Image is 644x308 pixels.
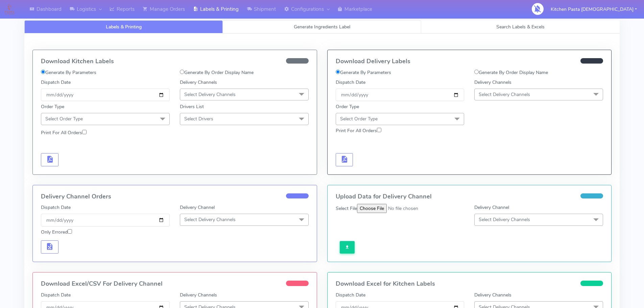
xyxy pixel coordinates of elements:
span: Select Delivery Channels [479,91,530,98]
h4: Download Delivery Labels [336,58,603,65]
label: Delivery Channel [474,204,509,211]
label: Order Type [336,103,359,110]
span: Select Order Type [340,116,378,122]
input: Generate By Parameters [336,70,340,74]
label: Dispatch Date [41,204,71,211]
label: Generate By Parameters [41,69,96,76]
ul: Tabs [24,20,620,33]
label: Dispatch Date [41,79,71,86]
h4: Download Excel for Kitchen Labels [336,281,603,287]
span: Labels & Printing [106,24,142,30]
input: Generate By Order Display Name [180,70,184,74]
label: Delivery Channels [180,79,217,86]
button: Kitchen Pasta [DEMOGRAPHIC_DATA] [546,2,642,16]
label: Generate By Order Display Name [180,69,254,76]
label: Dispatch Date [336,79,365,86]
label: Drivers List [180,103,204,110]
span: Select Delivery Channels [184,216,236,223]
label: Order Type [41,103,64,110]
span: Select Order Type [45,116,83,122]
label: Only Errored [41,229,72,236]
label: Delivery Channels [474,291,511,299]
label: Generate By Parameters [336,69,391,76]
label: Print For All Orders [41,129,87,136]
span: Select Delivery Channels [479,216,530,223]
label: Select File [336,205,357,212]
input: Print For All Orders [377,128,381,132]
label: Generate By Order Display Name [474,69,548,76]
h4: Download Excel/CSV For Delivery Channel [41,281,309,287]
span: Generate Ingredients Label [294,24,350,30]
input: Generate By Order Display Name [474,70,479,74]
label: Delivery Channels [474,79,511,86]
input: Print For All Orders [82,130,87,134]
span: Select Delivery Channels [184,91,236,98]
span: Select Drivers [184,116,213,122]
span: Search Labels & Excels [496,24,545,30]
h4: Delivery Channel Orders [41,193,309,200]
label: Print For All Orders [336,127,381,134]
label: Dispatch Date [41,291,71,299]
label: Delivery Channels [180,291,217,299]
h4: Download Kitchen Labels [41,58,309,65]
input: Only Errored [68,229,72,234]
input: Generate By Parameters [41,70,45,74]
label: Dispatch Date [336,291,365,299]
h4: Upload Data for Delivery Channel [336,193,603,200]
label: Delivery Channel [180,204,215,211]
